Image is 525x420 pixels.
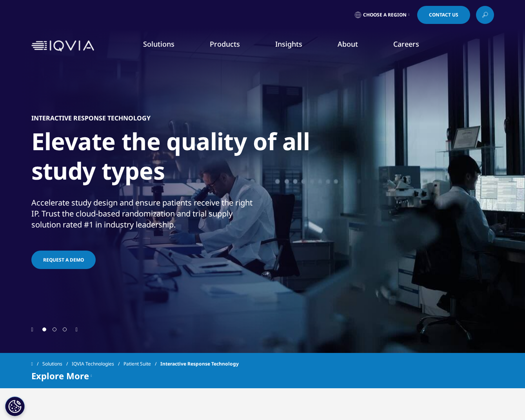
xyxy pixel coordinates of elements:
[417,6,470,24] a: Contact Us
[124,357,160,371] a: Patient Suite
[72,357,124,371] a: IQVIA Technologies
[363,12,407,18] span: Choose a Region
[393,39,419,49] a: Careers
[31,197,261,235] p: Accelerate study design and ensure patients receive the right IP. Trust the cloud-based randomiza...
[5,396,25,416] button: Cookies Settings
[31,114,151,122] h5: INTERACTIVE RESPONSE TECHNOLOGY
[31,325,33,333] div: Previous slide
[160,357,239,371] span: Interactive Response Technology
[31,59,494,325] div: 1 / 3
[275,39,302,49] a: Insights
[43,256,84,263] span: Request a demo
[31,127,325,190] h1: Elevate the quality of all study types
[63,327,67,331] span: Go to slide 3
[338,39,358,49] a: About
[31,251,96,269] a: Request a demo
[31,371,89,380] span: Explore More
[53,327,56,331] span: Go to slide 2
[429,13,458,17] span: Contact Us
[76,325,78,333] div: Next slide
[42,327,46,331] span: Go to slide 1
[42,357,72,371] a: Solutions
[210,39,240,49] a: Products
[97,27,494,64] nav: Primary
[143,39,174,49] a: Solutions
